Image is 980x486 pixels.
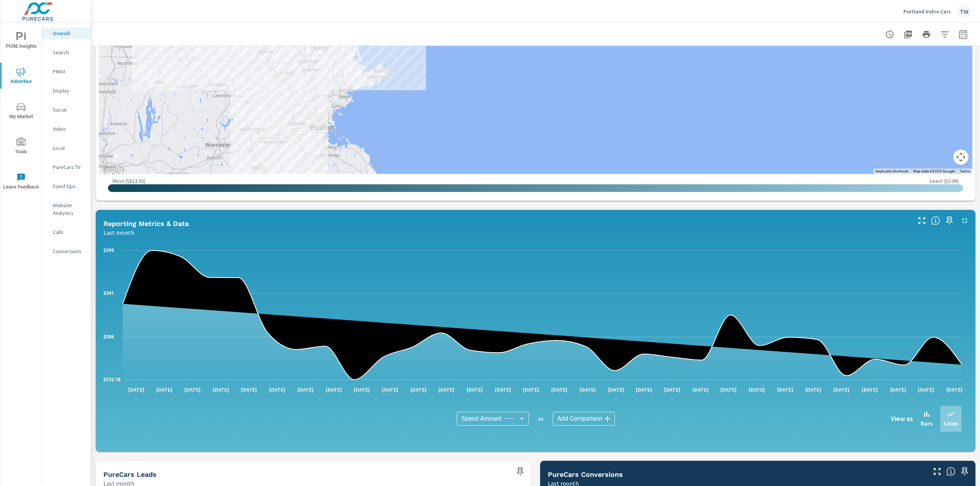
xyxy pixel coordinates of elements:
[42,66,91,77] div: PMAX
[348,386,375,393] p: [DATE]
[546,386,573,393] p: [DATE]
[943,215,955,227] span: Save this to your personalized report
[53,163,85,171] p: PureCars TV
[548,470,623,478] h5: PureCars Conversions
[103,470,157,478] h5: PureCars Leads
[856,386,883,393] p: [DATE]
[931,465,943,478] button: Make Fullscreen
[800,386,826,393] p: [DATE]
[377,386,403,393] p: [DATE]
[42,226,91,238] div: Calls
[913,386,939,393] p: [DATE]
[103,248,114,253] text: $395
[103,291,114,296] text: $341
[53,106,85,114] p: Social
[103,334,114,340] text: $286
[53,29,85,37] p: Overall
[264,386,291,393] p: [DATE]
[557,415,603,423] span: Add Comparison
[903,8,951,15] p: Portland Volvo Cars
[151,386,178,393] p: [DATE]
[959,169,970,173] a: Terms (opens in new tab)
[603,386,629,393] p: [DATE]
[42,47,91,58] div: Search
[743,386,770,393] p: [DATE]
[891,415,913,423] h6: View as
[3,173,39,192] span: Leave Feedback
[405,386,432,393] p: [DATE]
[42,180,91,192] div: Fixed Ops
[553,412,615,426] div: Add Comparison
[179,386,206,393] p: [DATE]
[103,219,189,228] h5: Reporting Metrics & Data
[959,215,971,227] button: Minimize Widget
[687,386,714,393] p: [DATE]
[930,177,959,184] p: Least ( $0.06 )
[0,23,42,199] div: nav menu
[946,467,955,476] span: Understand conversion over the selected time range.
[913,169,955,173] span: Map data ©2025 Google
[53,247,85,255] p: Conversions
[941,386,968,393] p: [DATE]
[514,465,526,478] span: Save this to your personalized report
[42,85,91,96] div: Display
[931,216,940,225] span: Understand performance data overtime and see how metrics compare to each other.
[529,415,553,422] p: vs
[103,228,134,237] p: Last month
[42,245,91,257] div: Conversions
[42,28,91,39] div: Overall
[772,386,799,393] p: [DATE]
[103,377,121,382] text: $232.18
[53,49,85,56] p: Search
[53,228,85,236] p: Calls
[113,177,145,184] p: Most ( $813.03 )
[828,386,855,393] p: [DATE]
[937,27,952,42] button: Apply Filters
[42,123,91,135] div: Video
[320,386,347,393] p: [DATE]
[235,386,262,393] p: [DATE]
[3,138,39,156] span: Tools
[433,386,460,393] p: [DATE]
[916,215,928,227] button: Make Fullscreen
[574,386,601,393] p: [DATE]
[659,386,686,393] p: [DATE]
[101,164,126,174] img: Google
[630,386,657,393] p: [DATE]
[207,386,234,393] p: [DATE]
[42,200,91,219] div: Website Analytics
[715,386,742,393] p: [DATE]
[3,67,39,86] span: Advertise
[461,415,501,423] span: Spend Amount
[3,102,39,121] span: My Market
[875,169,908,174] button: Keyboard shortcuts
[953,150,969,165] button: Map camera controls
[42,142,91,154] div: Local
[919,27,934,42] button: Print Report
[885,386,911,393] p: [DATE]
[101,164,126,174] a: Open this area in Google Maps (opens a new window)
[921,419,933,428] p: Bars
[53,182,85,190] p: Fixed Ops
[123,386,150,393] p: [DATE]
[53,68,85,75] p: PMAX
[53,87,85,94] p: Display
[955,27,971,42] button: Select Date Range
[53,144,85,152] p: Local
[53,125,85,133] p: Video
[461,386,488,393] p: [DATE]
[957,5,971,18] div: TW
[457,412,529,426] div: Spend Amount
[944,419,958,428] p: Lines
[42,104,91,115] div: Social
[518,386,544,393] p: [DATE]
[292,386,319,393] p: [DATE]
[900,27,916,42] button: "Export Report to PDF"
[42,161,91,173] div: PureCars TV
[3,32,39,51] span: PURE Insights
[490,386,516,393] p: [DATE]
[53,202,85,217] p: Website Analytics
[959,465,971,478] span: Save this to your personalized report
